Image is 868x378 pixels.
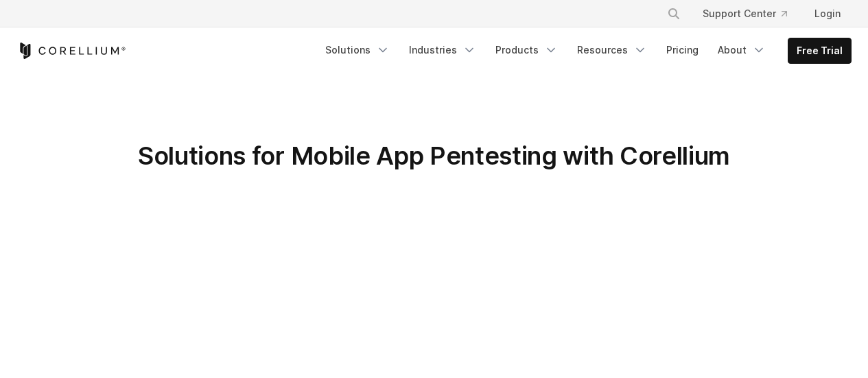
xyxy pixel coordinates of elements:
div: Navigation Menu [317,38,852,64]
a: Login [804,1,852,26]
a: Products [487,38,566,62]
span: Solutions for Mobile App Pentesting with Corellium [138,141,730,171]
a: Industries [401,38,484,62]
div: Navigation Menu [650,1,852,26]
a: Corellium Home [17,43,126,59]
a: Free Trial [788,38,851,63]
a: Resources [569,38,655,62]
a: About [709,38,774,62]
button: Search [661,1,686,26]
a: Solutions [317,38,398,62]
a: Pricing [658,38,707,62]
a: Support Center [692,1,798,26]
